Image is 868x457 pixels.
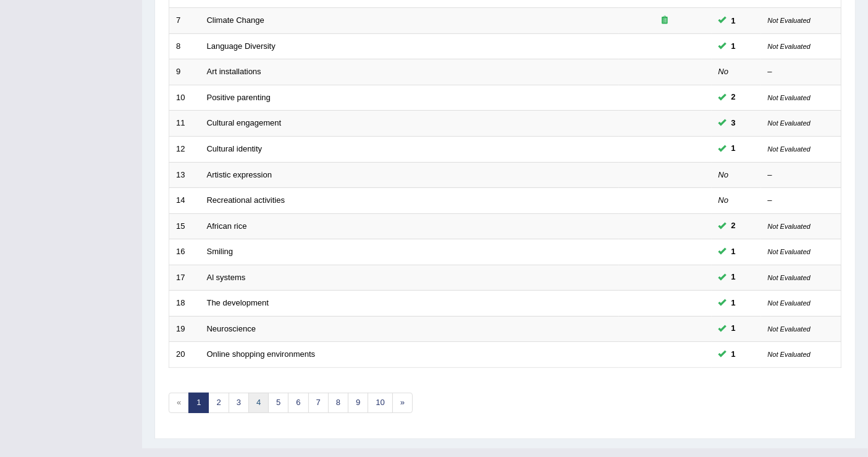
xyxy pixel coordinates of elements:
span: You can still take this question [727,40,741,53]
td: 14 [169,188,200,214]
a: African rice [207,221,247,231]
a: 9 [348,393,368,413]
small: Not Evaluated [768,299,811,307]
a: Neuroscience [207,324,256,333]
td: 10 [169,85,200,111]
a: Smiling [207,247,234,256]
span: You can still take this question [727,246,741,258]
a: Cultural engagement [207,118,282,127]
span: You can still take this question [727,322,741,335]
a: Cultural identity [207,144,263,153]
a: Art installations [207,67,261,76]
a: Online shopping environments [207,349,316,359]
a: 8 [328,393,348,413]
td: 12 [169,136,200,162]
span: You can still take this question [727,142,741,155]
small: Not Evaluated [768,145,811,153]
span: You can still take this question [727,271,741,284]
td: 11 [169,111,200,137]
a: Artistic expression [207,170,272,179]
span: « [169,393,189,413]
a: 3 [229,393,249,413]
span: You can still take this question [727,91,741,104]
span: You can still take this question [727,348,741,361]
td: 20 [169,342,200,368]
a: 5 [268,393,289,413]
a: The development [207,298,269,307]
a: Language Diversity [207,41,276,51]
small: Not Evaluated [768,94,811,101]
a: 2 [208,393,229,413]
em: No [718,170,729,179]
td: 15 [169,213,200,239]
a: 1 [188,393,209,413]
td: 19 [169,316,200,342]
small: Not Evaluated [768,274,811,281]
a: Climate Change [207,15,264,25]
small: Not Evaluated [768,248,811,255]
div: – [768,169,835,181]
small: Not Evaluated [768,325,811,333]
a: Positive parenting [207,93,271,102]
small: Not Evaluated [768,17,811,24]
span: You can still take this question [727,14,741,27]
small: Not Evaluated [768,43,811,50]
td: 13 [169,162,200,188]
small: Not Evaluated [768,119,811,127]
td: 9 [169,59,200,85]
a: 4 [248,393,269,413]
td: 7 [169,8,200,34]
a: 10 [368,393,392,413]
a: Al systems [207,273,246,282]
em: No [718,67,729,76]
span: You can still take this question [727,220,741,233]
a: 6 [288,393,308,413]
td: 8 [169,33,200,59]
div: – [768,195,835,207]
em: No [718,195,729,205]
a: » [392,393,413,413]
td: 16 [169,239,200,265]
span: You can still take this question [727,117,741,130]
td: 17 [169,265,200,291]
a: 7 [308,393,329,413]
a: Recreational activities [207,195,285,205]
small: Not Evaluated [768,351,811,358]
span: You can still take this question [727,297,741,310]
td: 18 [169,291,200,317]
small: Not Evaluated [768,223,811,230]
div: Exam occurring question [626,15,705,27]
div: – [768,66,835,78]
